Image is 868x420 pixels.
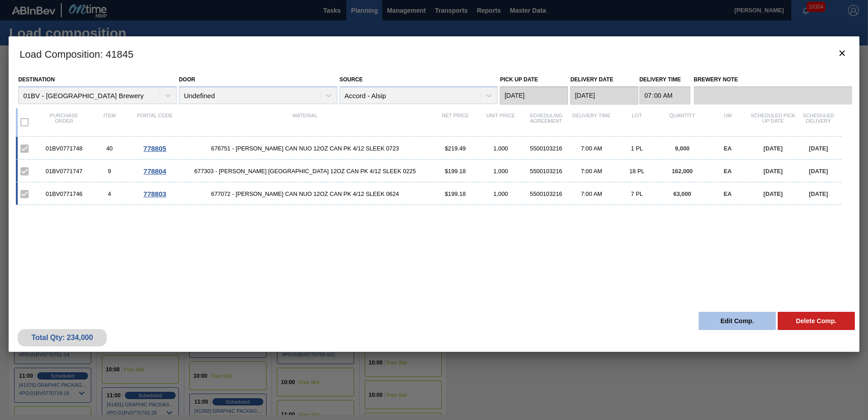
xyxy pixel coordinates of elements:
[523,190,569,197] div: 5500103216
[41,113,87,132] div: Purchase order
[500,76,538,83] label: Pick up Date
[673,190,691,197] span: 63,000
[143,190,166,198] span: 778803
[569,168,614,175] div: 7:00 AM
[18,76,54,83] label: Destination
[614,190,660,197] div: 7 PL
[41,168,87,175] div: 01BV0771747
[178,190,433,197] span: 677072 - CARR CAN NUO 12OZ CAN PK 4/12 SLEEK 0624
[523,168,569,175] div: 5500103216
[750,113,796,132] div: Scheduled Pick up Date
[433,190,478,197] div: $199.18
[132,113,178,132] div: Portal code
[132,145,178,152] div: Go to Order
[672,168,693,175] span: 162,000
[433,145,478,152] div: $219.49
[178,145,433,152] span: 676751 - CARR CAN NUO 12OZ CAN PK 4/12 SLEEK 0723
[569,145,614,152] div: 7:00 AM
[132,167,178,175] div: Go to Order
[25,334,100,342] div: Total Qty: 234,000
[764,190,783,197] span: [DATE]
[179,76,195,83] label: Door
[500,86,568,105] input: mm/dd/yyyy
[569,113,614,132] div: Delivery Time
[809,168,828,175] span: [DATE]
[478,145,523,152] div: 1,000
[478,168,523,175] div: 1,000
[614,145,660,152] div: 1 PL
[570,86,638,105] input: mm/dd/yyyy
[87,190,132,197] div: 4
[132,190,178,198] div: Go to Order
[87,113,132,132] div: Item
[143,145,166,152] span: 778805
[9,36,859,71] h3: Load Composition : 41845
[675,145,690,152] span: 9,000
[433,113,478,132] div: Net Price
[614,113,660,132] div: Lot
[569,190,614,197] div: 7:00 AM
[41,190,87,197] div: 01BV0771746
[705,113,750,132] div: UM
[694,73,852,86] label: Brewery Note
[478,190,523,197] div: 1,000
[178,113,433,132] div: Material
[143,167,166,175] span: 778804
[809,190,828,197] span: [DATE]
[809,145,828,152] span: [DATE]
[724,168,732,175] span: EA
[660,113,705,132] div: Quantity
[570,76,613,83] label: Delivery Date
[724,190,732,197] span: EA
[764,145,783,152] span: [DATE]
[778,312,855,330] button: Delete Comp.
[764,168,783,175] span: [DATE]
[41,145,87,152] div: 01BV0771748
[340,76,363,83] label: Source
[87,168,132,175] div: 9
[178,168,433,175] span: 677303 - CARR CAN NSW 12OZ CAN PK 4/12 SLEEK 0225
[433,168,478,175] div: $199.18
[523,113,569,132] div: Scheduling Agreement
[614,168,660,175] div: 18 PL
[87,145,132,152] div: 40
[724,145,732,152] span: EA
[478,113,523,132] div: Unit Price
[523,145,569,152] div: 5500103216
[796,113,841,132] div: Scheduled Delivery
[639,73,690,86] label: Delivery Time
[699,312,776,330] button: Edit Comp.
